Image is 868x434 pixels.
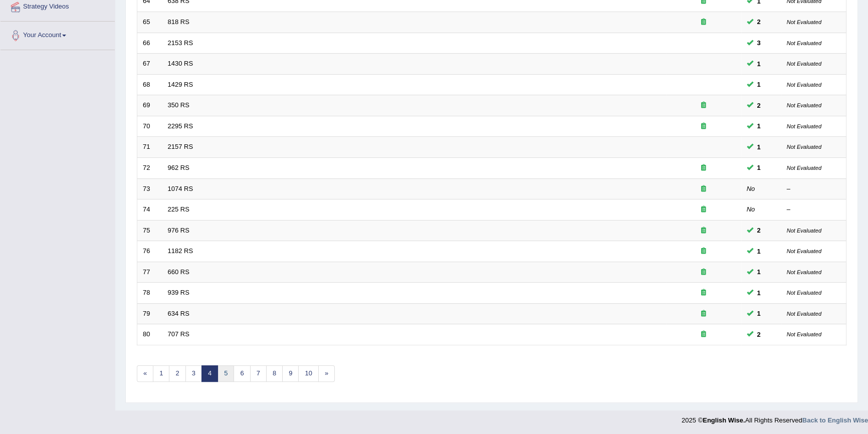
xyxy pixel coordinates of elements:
td: 80 [137,324,162,345]
span: You can still take this question [753,17,765,27]
a: 2295 RS [168,122,193,130]
div: Exam occurring question [672,288,736,298]
td: 75 [137,220,162,241]
small: Not Evaluated [787,82,821,88]
div: Exam occurring question [672,268,736,277]
a: 976 RS [168,227,189,234]
small: Not Evaluated [787,228,821,234]
span: You can still take this question [753,246,765,257]
td: 70 [137,116,162,137]
div: Exam occurring question [672,163,736,173]
td: 68 [137,74,162,95]
span: You can still take this question [753,59,765,69]
div: Exam occurring question [672,184,736,194]
small: Not Evaluated [787,248,821,254]
span: You can still take this question [753,38,765,48]
a: 962 RS [168,164,189,171]
strong: English Wise. [703,416,745,424]
span: You can still take this question [753,162,765,173]
div: Exam occurring question [672,309,736,319]
small: Not Evaluated [787,311,821,317]
div: 2025 © All Rights Reserved [682,410,868,425]
em: No [747,185,755,192]
span: You can still take this question [753,121,765,131]
a: 9 [282,365,299,382]
div: Exam occurring question [672,330,736,339]
td: 66 [137,33,162,54]
a: 939 RS [168,289,189,296]
span: You can still take this question [753,329,765,340]
td: 76 [137,241,162,262]
a: 2157 RS [168,143,193,150]
div: – [787,184,841,194]
td: 67 [137,54,162,75]
a: 6 [234,365,250,382]
small: Not Evaluated [787,123,821,129]
a: 10 [298,365,318,382]
a: 1182 RS [168,247,193,255]
a: 1430 RS [168,60,193,67]
a: 7 [250,365,267,382]
a: Your Account [1,22,115,47]
td: 72 [137,157,162,178]
a: 707 RS [168,330,189,338]
a: 8 [266,365,283,382]
a: 1074 RS [168,185,193,192]
small: Not Evaluated [787,165,821,171]
small: Not Evaluated [787,290,821,296]
div: Exam occurring question [672,205,736,214]
a: Back to English Wise [802,416,868,424]
span: You can still take this question [753,267,765,277]
a: 634 RS [168,310,189,317]
a: » [318,365,335,382]
div: Exam occurring question [672,226,736,236]
span: You can still take this question [753,225,765,236]
small: Not Evaluated [787,61,821,67]
td: 69 [137,95,162,116]
a: 5 [218,365,234,382]
td: 78 [137,283,162,304]
div: – [787,205,841,214]
a: 2 [169,365,185,382]
span: You can still take this question [753,100,765,111]
div: Exam occurring question [672,18,736,27]
span: You can still take this question [753,142,765,152]
a: 1429 RS [168,81,193,88]
a: 350 RS [168,101,189,109]
span: You can still take this question [753,79,765,90]
span: You can still take this question [753,288,765,298]
a: 1 [153,365,169,382]
td: 73 [137,178,162,199]
small: Not Evaluated [787,144,821,150]
div: Exam occurring question [672,122,736,131]
small: Not Evaluated [787,40,821,46]
small: Not Evaluated [787,19,821,25]
small: Not Evaluated [787,331,821,337]
td: 71 [137,137,162,158]
div: Exam occurring question [672,101,736,110]
a: 225 RS [168,205,189,213]
td: 65 [137,12,162,33]
small: Not Evaluated [787,269,821,275]
a: 660 RS [168,268,189,276]
a: 818 RS [168,18,189,26]
span: You can still take this question [753,308,765,319]
a: « [137,365,153,382]
a: 2153 RS [168,39,193,47]
td: 79 [137,303,162,324]
small: Not Evaluated [787,102,821,108]
td: 77 [137,262,162,283]
a: 3 [185,365,202,382]
a: 4 [201,365,218,382]
em: No [747,205,755,213]
div: Exam occurring question [672,247,736,256]
td: 74 [137,199,162,221]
